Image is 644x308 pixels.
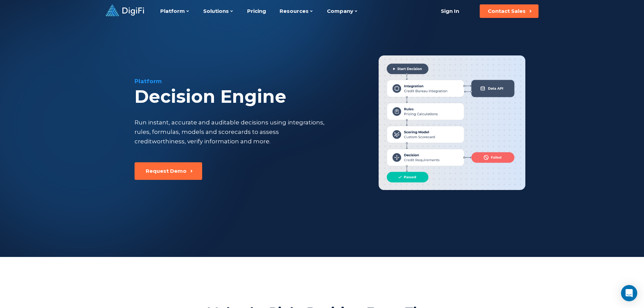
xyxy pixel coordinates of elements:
div: Contact Sales [488,8,526,15]
div: Decision Engine [135,87,357,107]
div: Open Intercom Messenger [621,285,637,301]
div: Request Demo [146,168,187,174]
div: Run instant, accurate and auditable decisions using integrations, rules, formulas, models and sco... [135,118,327,146]
button: Contact Sales [480,4,539,18]
div: Platform [135,77,357,85]
button: Request Demo [135,162,202,180]
a: Sign In [433,4,468,18]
